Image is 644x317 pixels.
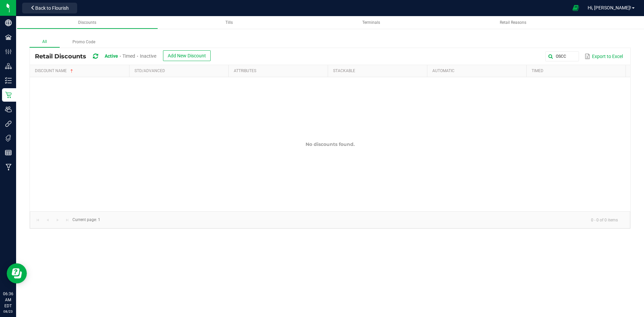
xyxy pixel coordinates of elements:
[104,214,623,225] kendo-pager-info: 0 - 0 of 0 items
[234,68,325,74] a: AttributesSortable
[35,5,69,11] span: Back to Flourish
[225,20,233,25] span: Tills
[122,53,135,59] span: Timed
[5,106,12,113] inline-svg: Users
[5,77,12,84] inline-svg: Inventory
[545,51,579,61] input: Search
[30,211,630,228] kendo-pager: Current page: 1
[588,5,631,10] span: Hi, [PERSON_NAME]!
[22,3,77,13] button: Back to Flourish
[5,149,12,156] inline-svg: Reports
[35,68,126,74] a: Discount NameSortable
[532,68,623,74] a: TimedSortable
[5,120,12,127] inline-svg: Integrations
[163,50,211,61] button: Add New Discount
[105,53,118,59] span: Active
[500,20,526,25] span: Retail Reasons
[3,309,13,314] p: 08/23
[5,19,12,26] inline-svg: Company
[333,68,424,74] a: StackableSortable
[5,48,12,55] inline-svg: Configuration
[5,135,12,142] inline-svg: Tags
[35,50,216,63] div: Retail Discounts
[5,34,12,41] inline-svg: Facilities
[432,68,524,74] a: AutomaticSortable
[362,20,380,25] span: Terminals
[168,53,206,58] span: Add New Discount
[140,53,156,59] span: Inactive
[5,92,12,98] inline-svg: Retail
[30,37,60,48] label: All
[583,51,625,62] button: Export to Excel
[568,1,583,14] span: Open Ecommerce Menu
[306,141,355,147] span: No discounts found.
[3,291,13,309] p: 06:36 AM EDT
[5,164,12,170] inline-svg: Manufacturing
[78,20,96,25] span: Discounts
[69,68,74,74] span: Sortable
[135,68,226,74] a: Std/AdvancedSortable
[7,263,27,283] iframe: Resource center
[5,63,12,69] inline-svg: Distribution
[60,37,108,47] label: Promo Code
